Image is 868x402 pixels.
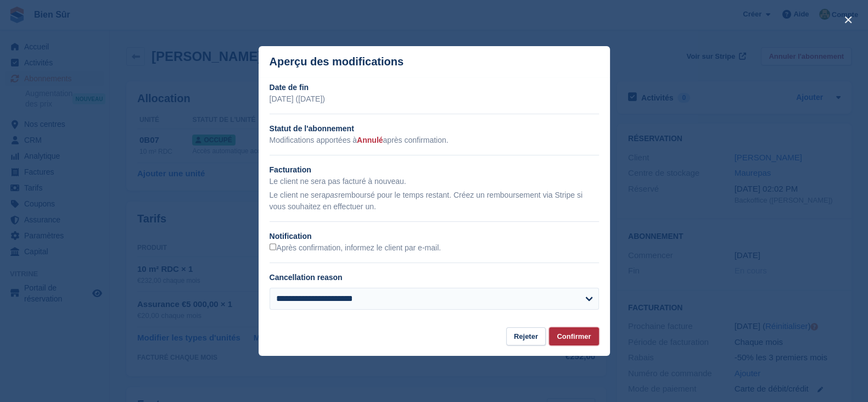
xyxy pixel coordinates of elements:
[270,189,599,213] p: Le client ne sera remboursé pour le temps restant. Créez un remboursement via Stripe si vous souh...
[270,243,441,253] label: Après confirmation, informez le client par e-mail.
[270,273,343,282] label: Cancellation reason
[549,327,598,345] button: Confirmer
[506,327,546,345] button: Rejeter
[270,243,277,250] input: Après confirmation, informez le client par e-mail.
[270,55,404,68] p: Aperçu des modifications
[270,176,599,187] p: Le client ne sera pas facturé à nouveau.
[357,136,383,144] span: Annulé
[270,135,599,146] p: Modifications apportées à après confirmation.
[270,123,599,135] h2: Statut de l'abonnement
[270,164,599,176] h2: Facturation
[839,11,857,29] button: close
[270,93,599,105] p: [DATE] ([DATE])
[270,82,599,93] h2: Date de fin
[270,231,599,242] h2: Notification
[326,191,338,199] em: pas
